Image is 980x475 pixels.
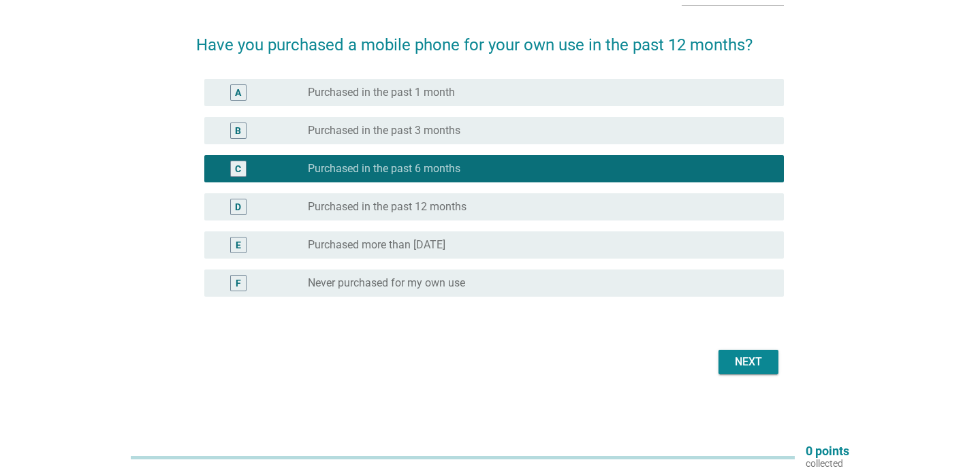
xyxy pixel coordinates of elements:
p: 0 points [806,445,849,457]
button: Next [718,350,778,374]
label: Purchased in the past 3 months [308,124,460,137]
div: D [235,200,241,214]
p: collected [806,457,849,470]
label: Purchased more than [DATE] [308,238,445,252]
div: Next [729,354,768,370]
div: C [235,162,241,176]
label: Never purchased for my own use [308,276,465,290]
label: Purchased in the past 6 months [308,162,460,176]
label: Purchased in the past 12 months [308,200,467,214]
div: F [236,276,241,291]
div: B [235,124,241,138]
div: A [235,86,241,100]
h2: Have you purchased a mobile phone for your own use in the past 12 months? [196,19,784,57]
div: E [236,238,241,252]
label: Purchased in the past 1 month [308,86,455,99]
